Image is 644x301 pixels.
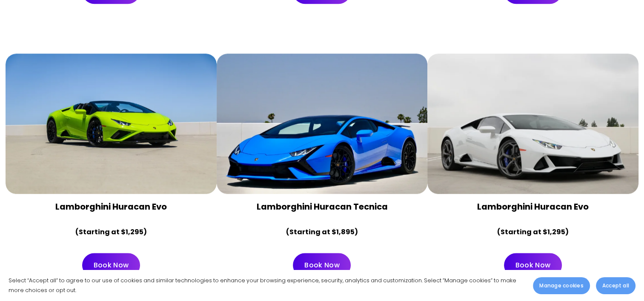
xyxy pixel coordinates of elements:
[55,201,167,213] strong: Lamborghini Huracan Evo
[602,282,629,290] span: Accept all
[477,201,589,213] strong: Lamborghini Huracan Evo
[9,276,524,295] p: Select “Accept all” to agree to our use of cookies and similar technologies to enhance your brows...
[293,253,351,277] a: Book Now
[286,227,358,237] strong: (Starting at $1,895)
[256,201,387,213] strong: Lamborghini Huracan Tecnica
[497,227,569,237] strong: (Starting at $1,295)
[504,253,562,277] a: Book Now
[82,253,140,277] a: Book Now
[533,277,590,294] button: Manage cookies
[596,277,635,294] button: Accept all
[539,282,583,290] span: Manage cookies
[75,227,147,237] strong: (Starting at $1,295)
